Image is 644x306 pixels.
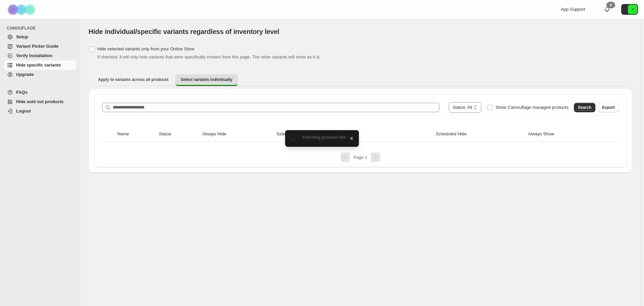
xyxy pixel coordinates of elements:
span: Hide sold out products [16,99,64,104]
span: Upgrade [16,72,34,77]
span: Page 1 [354,155,367,160]
span: Fetching product list [303,135,346,140]
span: Hide specific variants [16,62,61,68]
text: Y [631,7,634,11]
span: Setup [16,34,28,39]
a: Verify Installation [4,51,76,60]
span: Show Camouflage managed products [495,105,569,110]
th: Name [115,127,157,142]
img: Camouflage [5,0,39,19]
div: Select variants individually [89,89,632,173]
span: CAMOUFLAGE [7,26,77,31]
span: Hide selected variants only from your Online Store [97,46,195,51]
a: Variant Picker Guide [4,42,76,51]
span: Verify Installation [16,53,52,58]
button: Avatar with initials Y [621,4,638,15]
span: If checked, it will only hide variants that were specifically chosen from this page. The other va... [97,54,321,59]
button: Export [598,103,619,112]
button: Select variants individually [175,74,238,86]
th: Status [157,127,201,142]
button: Search [574,103,595,112]
a: FAQs [4,88,76,97]
span: Apply to variants across all products [98,77,169,82]
span: Export [602,105,615,110]
span: Hide individual/specific variants regardless of inventory level [89,28,279,35]
button: Apply to variants across all products [93,74,174,85]
th: Scheduled Hide [434,127,526,142]
th: Always Show [526,127,605,142]
a: Upgrade [4,70,76,79]
a: 0 [604,6,610,13]
span: Variant Picker Guide [16,44,58,49]
span: Search [578,105,591,110]
div: 0 [606,2,615,8]
nav: Pagination [99,152,622,162]
span: FAQs [16,90,28,95]
a: Hide sold out products [4,97,76,106]
a: Hide specific variants [4,60,76,70]
span: Select variants individually [181,77,232,82]
a: Logout [4,106,76,116]
span: Logout [16,108,31,114]
span: Avatar with initials Y [628,5,637,14]
th: Always Hide [200,127,275,142]
span: App Support [561,7,585,12]
a: Setup [4,32,76,42]
th: Selected/Excluded Countries [275,127,434,142]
